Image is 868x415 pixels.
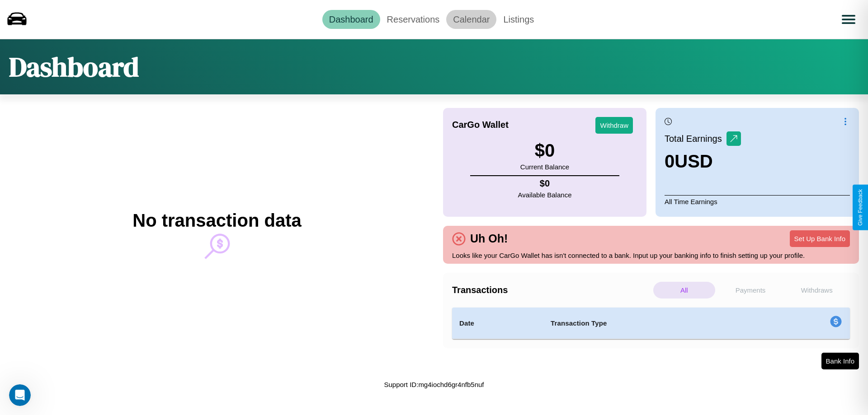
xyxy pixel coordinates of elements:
p: All [653,282,715,298]
button: Set Up Bank Info [790,230,850,247]
p: Total Earnings [665,131,726,147]
iframe: Intercom live chat [9,384,31,406]
button: Withdraw [595,117,633,134]
h4: Transactions [452,285,651,295]
p: Support ID: mg4iochd6gr4nfb5nuf [384,378,484,391]
p: All Time Earnings [665,195,850,208]
a: Dashboard [322,10,380,29]
a: Calendar [446,10,496,29]
h1: Dashboard [9,48,139,85]
h3: 0 USD [665,151,741,172]
h3: $ 0 [520,140,569,161]
table: simple table [452,308,850,339]
h4: CarGo Wallet [452,120,509,130]
h4: $ 0 [518,178,572,189]
p: Available Balance [518,189,572,201]
div: Give Feedback [857,189,863,226]
button: Bank Info [821,353,859,369]
h4: Uh Oh! [466,232,512,245]
p: Withdraws [786,282,848,298]
a: Listings [496,10,541,29]
h4: Date [459,318,536,329]
button: Open menu [836,7,861,32]
p: Payments [720,282,782,298]
h4: Transaction Type [551,318,756,329]
p: Looks like your CarGo Wallet has isn't connected to a bank. Input up your banking info to finish ... [452,249,850,261]
h2: No transaction data [132,210,301,231]
p: Current Balance [520,161,569,173]
a: Reservations [380,10,447,29]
